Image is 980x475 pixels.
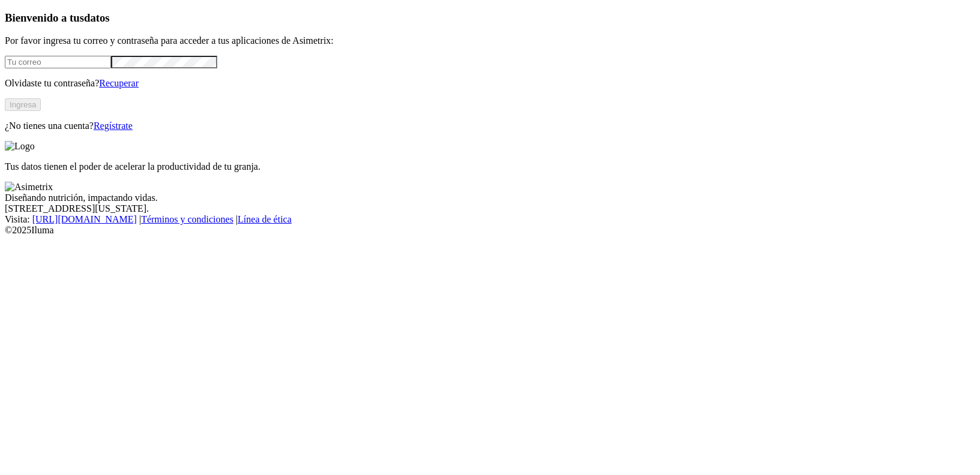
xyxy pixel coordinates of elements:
[5,193,975,203] div: Diseñando nutrición, impactando vidas.
[5,121,975,131] p: ¿No tienes una cuenta?
[5,98,41,111] button: Ingresa
[5,78,975,89] p: Olvidaste tu contraseña?
[5,35,975,46] p: Por favor ingresa tu correo y contraseña para acceder a tus aplicaciones de Asimetrix:
[5,225,975,236] div: © 2025 Iluma
[5,56,111,68] input: Tu correo
[141,214,233,224] a: Términos y condiciones
[32,214,137,224] a: [URL][DOMAIN_NAME]
[94,121,133,131] a: Regístrate
[5,161,975,172] p: Tus datos tienen el poder de acelerar la productividad de tu granja.
[99,78,139,88] a: Recuperar
[5,141,35,152] img: Logo
[5,11,975,25] h3: Bienvenido a tus
[238,214,292,224] a: Línea de ética
[5,203,975,214] div: [STREET_ADDRESS][US_STATE].
[84,11,110,24] span: datos
[5,214,975,225] div: Visita : | |
[5,182,53,193] img: Asimetrix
